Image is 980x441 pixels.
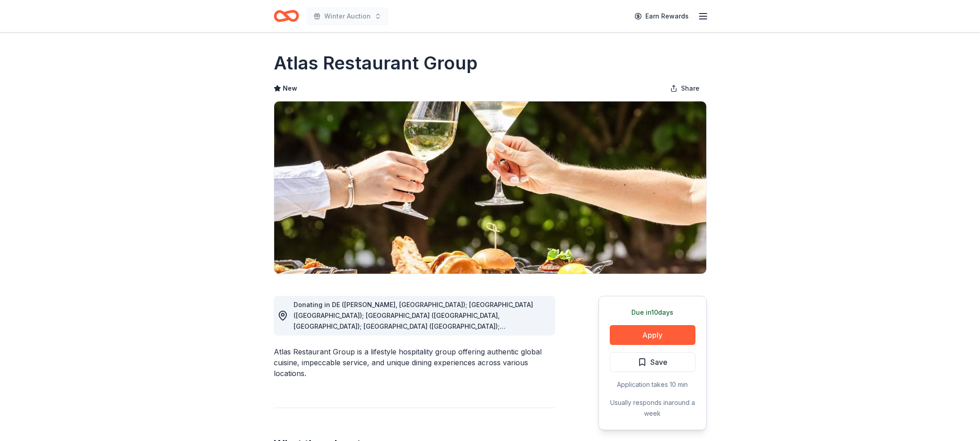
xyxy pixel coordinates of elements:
[610,397,695,419] div: Usually responds in around a week
[629,8,694,24] a: Earn Rewards
[610,352,695,372] button: Save
[324,11,371,22] span: Winter Auction
[681,83,699,94] span: Share
[610,307,695,318] div: Due in 10 days
[650,356,667,368] span: Save
[274,51,478,76] h1: Atlas Restaurant Group
[610,325,695,345] button: Apply
[274,5,299,27] a: Home
[274,346,555,379] div: Atlas Restaurant Group is a lifestyle hospitality group offering authentic global cuisine, impecc...
[294,301,533,341] span: Donating in DE ([PERSON_NAME], [GEOGRAPHIC_DATA]); [GEOGRAPHIC_DATA] ([GEOGRAPHIC_DATA]); [GEOGRA...
[283,83,297,94] span: New
[663,79,707,97] button: Share
[610,379,695,390] div: Application takes 10 min
[274,101,706,274] img: Image for Atlas Restaurant Group
[306,7,389,25] button: Winter Auction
